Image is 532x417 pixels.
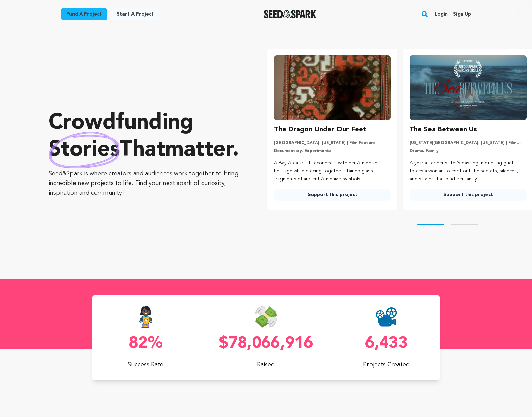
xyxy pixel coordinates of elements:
[333,360,440,369] p: Projects Created
[435,9,448,20] a: Login
[274,189,391,201] a: Support this project
[274,159,391,183] p: A Bay Area artist reconnects with her Armenian heritage while piecing together stained glass frag...
[410,55,527,120] img: The Sea Between Us image
[49,110,240,164] p: Crowdfunding that .
[264,10,317,18] a: Seed&Spark Homepage
[274,55,391,120] img: The Dragon Under Our Feet image
[410,189,527,201] a: Support this project
[213,336,320,352] p: $78,066,916
[49,169,240,198] p: Seed&Spark is where creators and audiences work together to bring incredible new projects to life...
[410,140,527,146] p: [US_STATE][GEOGRAPHIC_DATA], [US_STATE] | Film Short
[410,124,477,135] h3: The Sea Between Us
[165,139,232,161] span: matter
[92,360,199,369] p: Success Rate
[264,10,317,18] img: Seed&Spark Logo Dark Mode
[274,140,391,146] p: [GEOGRAPHIC_DATA], [US_STATE] | Film Feature
[92,336,199,352] p: 82%
[135,306,156,328] img: Seed&Spark Success Rate Icon
[255,306,277,328] img: Seed&Spark Money Raised Icon
[333,336,440,352] p: 6,433
[376,306,397,328] img: Seed&Spark Projects Created Icon
[111,8,159,20] a: Start a project
[49,132,120,168] img: hand sketched image
[453,9,471,20] a: Sign up
[274,124,366,135] h3: The Dragon Under Our Feet
[213,360,320,369] p: Raised
[61,8,107,20] a: Fund a project
[410,159,527,183] p: A year after her sister’s passing, mounting grief forces a woman to confront the secrets, silence...
[410,148,527,154] p: Drama, Family
[274,148,391,154] p: Documentary, Experimental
